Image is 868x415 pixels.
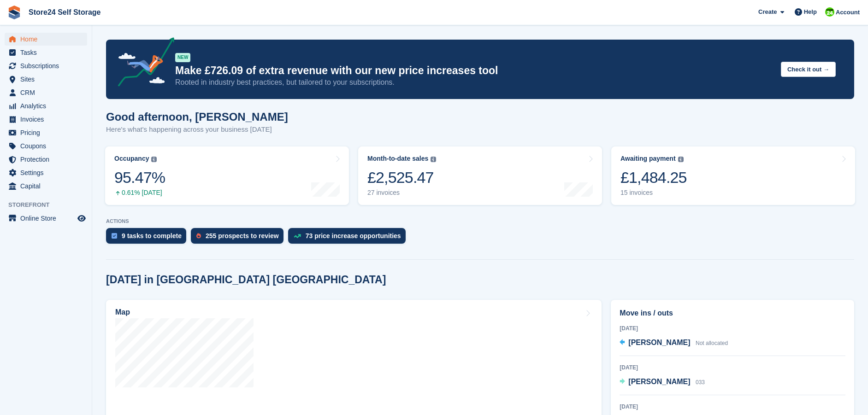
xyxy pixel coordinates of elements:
[114,168,165,187] div: 95.47%
[5,33,87,46] a: menu
[112,233,117,239] img: task-75834270c22a3079a89374b754ae025e5fb1db73e45f91037f5363f120a921f8.svg
[20,59,76,72] span: Subscriptions
[804,7,817,17] span: Help
[5,46,87,59] a: menu
[20,86,76,99] span: CRM
[306,232,401,240] div: 73 price increase opportunities
[294,234,301,238] img: price_increase_opportunities-93ffe204e8149a01c8c9dc8f82e8f89637d9d84a8eef4429ea346261dce0b2c0.svg
[620,155,676,163] div: Awaiting payment
[20,113,76,126] span: Invoices
[106,111,288,123] h1: Good afternoon, [PERSON_NAME]
[25,5,105,20] a: Store24 Self Storage
[191,228,288,248] a: 255 prospects to review
[628,339,690,346] span: [PERSON_NAME]
[758,7,777,17] span: Create
[620,189,687,197] div: 15 invoices
[5,59,87,72] a: menu
[5,99,87,112] a: menu
[620,376,705,388] a: [PERSON_NAME] 033
[5,153,87,166] a: menu
[20,153,76,166] span: Protection
[175,53,190,62] div: NEW
[358,146,602,205] a: Month-to-date sales £2,525.47 27 invoices
[5,126,87,139] a: menu
[620,168,687,187] div: £1,484.25
[151,157,157,162] img: icon-info-grey-7440780725fd019a000dd9b08b2336e03edf1995a4989e88bcd33f0948082b44.svg
[696,340,728,346] span: Not allocated
[106,218,854,224] p: ACTIONS
[628,378,690,386] span: [PERSON_NAME]
[7,6,21,19] img: stora-icon-8386f47178a22dfd0bd8f6a31ec36ba5ce8667c1dd55bd0f319d3a0aa187defe.svg
[20,73,76,86] span: Sites
[20,33,76,46] span: Home
[114,155,149,163] div: Occupancy
[678,157,684,162] img: icon-info-grey-7440780725fd019a000dd9b08b2336e03edf1995a4989e88bcd33f0948082b44.svg
[76,213,87,224] a: Preview store
[20,126,76,139] span: Pricing
[106,228,191,248] a: 9 tasks to complete
[5,140,87,152] a: menu
[5,180,87,193] a: menu
[175,64,774,77] p: Make £726.09 of extra revenue with our new price increases tool
[115,308,130,316] h2: Map
[114,189,165,197] div: 0.61% [DATE]
[196,233,201,239] img: prospect-51fa495bee0391a8d652442698ab0144808aea92771e9ea1ae160a38d050c398.svg
[288,228,410,248] a: 73 price increase opportunities
[696,379,705,386] span: 033
[367,168,436,187] div: £2,525.47
[20,140,76,152] span: Coupons
[5,166,87,179] a: menu
[122,232,182,240] div: 9 tasks to complete
[431,157,436,162] img: icon-info-grey-7440780725fd019a000dd9b08b2336e03edf1995a4989e88bcd33f0948082b44.svg
[611,146,855,205] a: Awaiting payment £1,484.25 15 invoices
[206,232,279,240] div: 255 prospects to review
[825,7,834,17] img: Robert Sears
[836,8,860,17] span: Account
[367,189,436,197] div: 27 invoices
[620,363,845,372] div: [DATE]
[20,212,76,225] span: Online Store
[175,77,774,88] p: Rooted in industry best practices, but tailored to your subscriptions.
[110,37,175,90] img: price-adjustments-announcement-icon-8257ccfd72463d97f412b2fc003d46551f7dbcb40ab6d574587a9cd5c0d94...
[5,212,87,225] a: menu
[367,155,428,163] div: Month-to-date sales
[20,99,76,112] span: Analytics
[106,124,288,135] p: Here's what's happening across your business [DATE]
[620,337,728,349] a: [PERSON_NAME] Not allocated
[20,180,76,193] span: Capital
[781,62,836,77] button: Check it out →
[620,403,845,411] div: [DATE]
[20,166,76,179] span: Settings
[620,324,845,333] div: [DATE]
[8,200,92,210] span: Storefront
[5,113,87,126] a: menu
[106,274,386,286] h2: [DATE] in [GEOGRAPHIC_DATA] [GEOGRAPHIC_DATA]
[5,86,87,99] a: menu
[105,146,349,205] a: Occupancy 95.47% 0.61% [DATE]
[620,308,845,319] h2: Move ins / outs
[5,73,87,86] a: menu
[20,46,76,59] span: Tasks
